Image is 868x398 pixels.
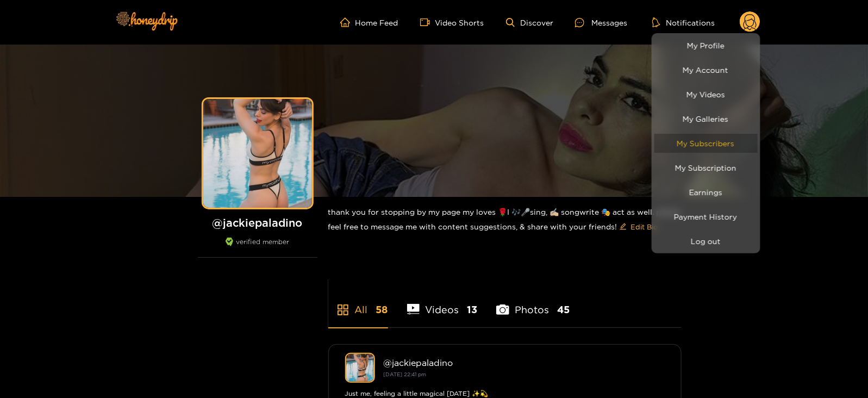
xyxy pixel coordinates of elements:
[654,85,758,104] a: My Videos
[654,183,758,202] a: Earnings
[654,134,758,153] a: My Subscribers
[654,60,758,79] a: My Account
[654,109,758,128] a: My Galleries
[654,232,758,251] button: Log out
[654,207,758,226] a: Payment History
[654,158,758,177] a: My Subscription
[654,36,758,55] a: My Profile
